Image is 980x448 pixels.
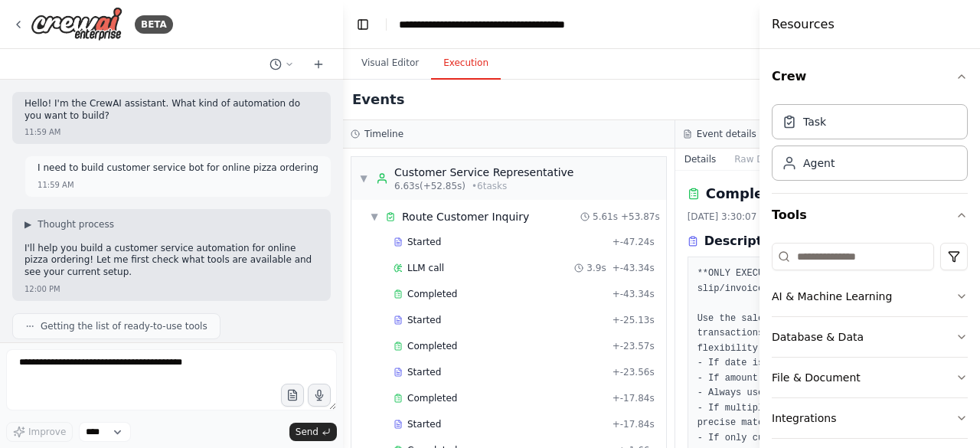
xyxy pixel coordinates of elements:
button: Tools [772,194,968,237]
div: Database & Data [772,329,864,345]
span: + -25.13s [612,314,655,326]
div: Agent [803,155,835,171]
button: Improve [6,422,73,442]
span: 5.61s [593,211,618,223]
div: Route Customer Inquiry [402,209,529,224]
button: Database & Data [772,317,968,357]
button: ▶Thought process [24,218,114,231]
span: Completed [407,340,457,352]
span: ▼ [370,211,379,223]
span: + 53.87s [621,211,660,223]
span: Started [407,418,441,430]
span: 6.63s (+52.85s) [394,180,465,192]
span: ▼ [359,172,368,185]
div: 12:00 PM [24,283,60,295]
h2: Completed [706,183,789,204]
span: + -17.84s [612,418,655,430]
h3: Description [704,232,783,250]
h3: Event details [697,128,756,140]
span: Started [407,236,441,248]
button: Send [289,423,337,441]
button: Execution [431,47,501,80]
button: Raw Data [725,149,788,170]
button: Details [675,149,726,170]
h4: Resources [772,15,835,34]
span: LLM call [407,262,444,274]
div: File & Document [772,370,861,385]
p: I'll help you build a customer service automation for online pizza ordering! Let me first check w... [24,243,318,279]
span: + -23.56s [612,366,655,378]
span: Completed [407,288,457,300]
span: Getting the list of ready-to-use tools [41,320,207,332]
span: • 6 task s [472,180,507,192]
span: + -47.24s [612,236,655,248]
div: 11:59 AM [38,179,73,191]
span: + -23.57s [612,340,655,352]
button: AI & Machine Learning [772,276,968,316]
span: + -17.84s [612,392,655,404]
div: 11:59 AM [24,126,60,138]
button: Upload files [281,384,304,407]
h3: Timeline [364,128,403,140]
div: AI & Machine Learning [772,289,892,304]
span: Started [407,314,441,326]
div: Customer Service Representative [394,165,573,180]
button: Integrations [772,398,968,438]
img: Logo [31,7,122,41]
span: + -43.34s [612,262,655,274]
span: ▶ [24,218,31,231]
div: Task [803,114,826,129]
button: File & Document [772,358,968,397]
span: Started [407,366,441,378]
h2: Events [352,89,404,110]
button: Hide left sidebar [352,14,374,35]
div: Integrations [772,410,836,426]
button: Visual Editor [349,47,431,80]
span: Completed [407,392,457,404]
p: I need to build customer service bot for online pizza ordering [38,162,318,175]
nav: breadcrumb [399,17,565,32]
button: Crew [772,55,968,98]
button: Switch to previous chat [263,55,300,74]
span: Improve [28,426,66,438]
button: Click to speak your automation idea [308,384,331,407]
div: Crew [772,98,968,193]
p: Hello! I'm the CrewAI assistant. What kind of automation do you want to build? [24,98,318,122]
span: Thought process [38,218,114,231]
button: Start a new chat [306,55,331,74]
span: Send [296,426,318,438]
span: 3.9s [586,262,606,274]
div: BETA [135,15,173,34]
span: + -43.34s [612,288,655,300]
